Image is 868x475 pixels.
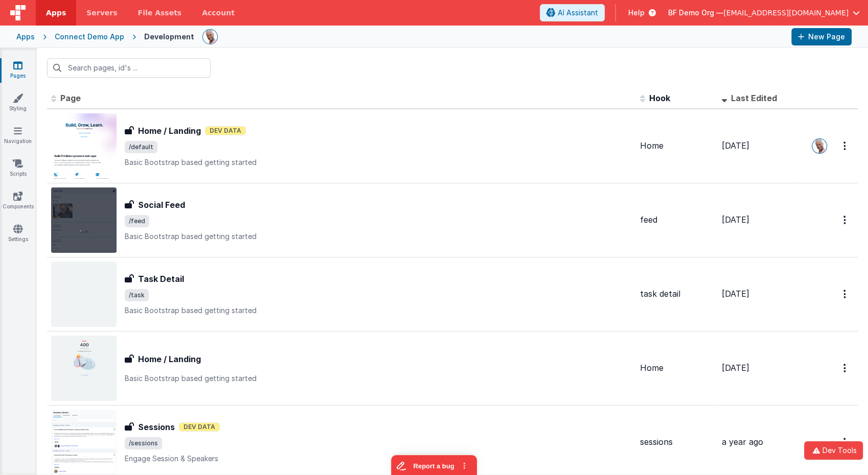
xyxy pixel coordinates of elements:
[722,437,763,447] span: a year ago
[138,8,182,18] span: File Assets
[668,8,860,18] button: BF Demo Org — [EMAIL_ADDRESS][DOMAIN_NAME]
[640,288,714,300] div: task detail
[203,30,217,44] img: 11ac31fe5dc3d0eff3fbbbf7b26fa6e1
[640,140,714,152] div: Home
[722,140,749,151] span: [DATE]
[46,8,66,18] span: Apps
[558,8,598,18] span: AI Assistant
[179,422,220,432] span: Dev Data
[125,437,162,449] span: /sessions
[722,363,749,373] span: [DATE]
[16,32,35,42] div: Apps
[125,373,632,384] p: Basic Bootstrap based getting started
[640,214,714,226] div: feed
[205,126,246,135] span: Dev Data
[125,231,632,242] p: Basic Bootstrap based getting started
[138,421,175,433] h3: Sessions
[837,358,854,378] button: Options
[668,8,723,18] span: BF Demo Org —
[649,93,670,103] span: Hook
[540,4,605,21] button: AI Assistant
[731,93,777,103] span: Last Edited
[125,157,632,168] p: Basic Bootstrap based getting started
[144,32,194,42] div: Development
[640,362,714,374] div: Home
[837,283,854,304] button: Options
[640,436,714,448] div: sessions
[722,215,749,225] span: [DATE]
[138,125,201,137] h3: Home / Landing
[86,8,117,18] span: Servers
[837,135,854,156] button: Options
[125,454,632,464] p: Engage Session & Speakers
[138,273,184,285] h3: Task Detail
[812,139,827,153] img: 11ac31fe5dc3d0eff3fbbbf7b26fa6e1
[837,209,854,230] button: Options
[791,28,852,45] button: New Page
[837,432,854,453] button: Options
[138,199,185,211] h3: Social Feed
[125,305,632,316] p: Basic Bootstrap based getting started
[722,289,749,299] span: [DATE]
[138,353,201,365] h3: Home / Landing
[125,215,149,227] span: /feed
[628,8,645,18] span: Help
[60,93,81,103] span: Page
[55,32,124,42] div: Connect Demo App
[723,8,849,18] span: [EMAIL_ADDRESS][DOMAIN_NAME]
[125,289,149,301] span: /task
[125,141,157,153] span: /default
[47,58,211,78] input: Search pages, id's ...
[804,441,863,460] button: Dev Tools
